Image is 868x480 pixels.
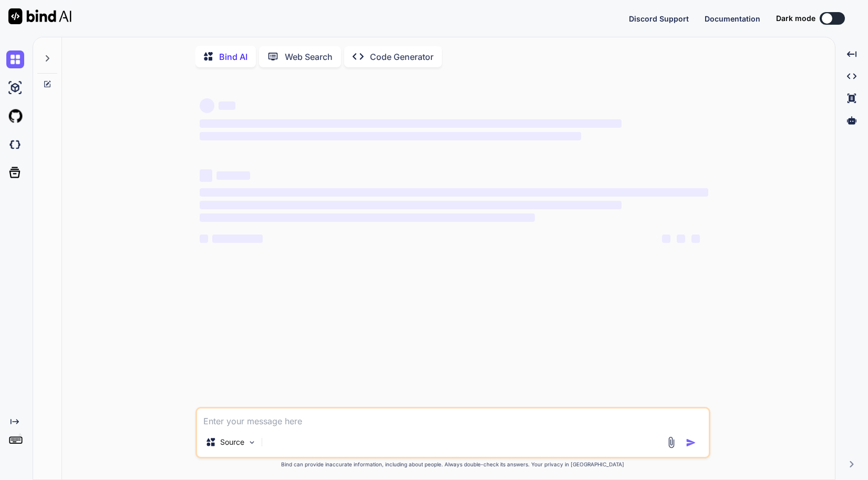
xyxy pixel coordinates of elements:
[8,8,71,24] img: Bind AI
[247,438,256,447] img: Pick Models
[219,50,247,63] p: Bind AI
[6,107,24,125] img: githubLight
[629,13,689,24] button: Discord Support
[200,98,214,113] span: ‌
[200,234,208,243] span: ‌
[629,14,689,23] span: Discord Support
[219,101,235,110] span: ‌
[200,213,535,222] span: ‌
[705,14,760,23] span: Documentation
[200,201,622,209] span: ‌
[665,436,677,448] img: attachment
[195,461,710,468] p: Bind can provide inaccurate information, including about people. Always double-check its answers....
[705,13,760,24] button: Documentation
[6,136,24,154] img: darkCloudIdeIcon
[370,50,433,63] p: Code Generator
[776,13,815,24] span: Dark mode
[6,50,24,68] img: chat
[220,437,244,447] p: Source
[285,50,333,63] p: Web Search
[212,234,263,243] span: ‌
[200,119,622,128] span: ‌
[200,169,212,182] span: ‌
[200,188,708,197] span: ‌
[6,79,24,97] img: ai-studio
[200,132,581,140] span: ‌
[216,171,250,180] span: ‌
[686,437,696,448] img: icon
[677,234,685,243] span: ‌
[691,234,700,243] span: ‌
[662,234,670,243] span: ‌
